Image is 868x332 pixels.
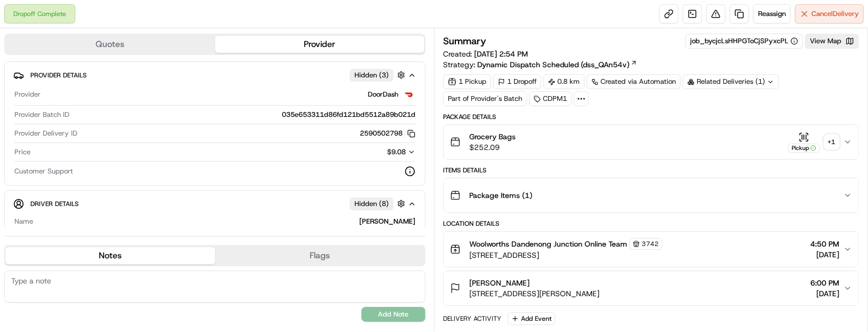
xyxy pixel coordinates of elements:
span: Provider Delivery ID [14,129,77,138]
button: View Map [805,34,859,49]
button: CancelDelivery [795,4,864,23]
div: Location Details [443,219,859,228]
button: [PERSON_NAME][STREET_ADDRESS][PERSON_NAME]6:00 PM[DATE] [444,271,858,305]
span: [STREET_ADDRESS][PERSON_NAME] [469,288,599,299]
div: 1 Dropoff [493,74,541,89]
div: Delivery Activity [443,314,501,323]
span: 6:00 PM [810,278,839,288]
h3: Summary [443,36,486,46]
span: 4:50 PM [810,239,839,249]
div: 0.8 km [543,74,585,89]
span: Reassign [758,9,786,19]
button: Pickup [788,132,820,153]
img: doordash_logo_v2.png [403,88,415,101]
div: Package Details [443,113,859,121]
span: DoorDash [368,90,398,99]
button: Quotes [5,36,215,53]
button: Reassign [753,4,791,23]
span: Name [14,217,33,226]
span: Driver Details [30,200,78,208]
span: [DATE] [810,288,839,299]
button: Flags [215,247,425,264]
span: Package Items ( 1 ) [469,190,532,201]
span: Hidden ( 8 ) [354,199,389,209]
span: [PERSON_NAME] [469,278,530,288]
button: Hidden (8) [350,197,408,210]
button: Grocery Bags$252.09Pickup+1 [444,125,858,159]
a: Created via Automation [587,74,681,89]
div: + 1 [824,135,839,149]
button: Provider DetailsHidden (3) [13,66,416,84]
div: Strategy: [443,59,637,70]
div: Pickup [788,144,820,153]
div: [PERSON_NAME] [37,217,415,226]
span: [DATE] [810,249,839,260]
button: $9.08 [321,147,415,157]
button: Add Event [508,312,555,325]
span: $9.08 [387,147,406,156]
span: Provider Batch ID [14,110,69,120]
button: job_bycjcLsHHPGToCjSPyxcPL [690,36,798,46]
div: CDPM1 [529,91,572,106]
div: Items Details [443,166,859,175]
button: Pickup+1 [788,132,839,153]
span: Grocery Bags [469,131,516,142]
span: [DATE] 2:54 PM [474,49,528,59]
span: Price [14,147,30,157]
span: 3742 [642,240,659,248]
span: Cancel Delivery [811,9,859,19]
button: Package Items (1) [444,178,858,212]
button: Provider [215,36,425,53]
span: Hidden ( 3 ) [354,70,389,80]
span: Dynamic Dispatch Scheduled (dss_QAn54v) [477,59,629,70]
button: 2590502798 [360,129,415,138]
span: [STREET_ADDRESS] [469,250,662,260]
span: Provider [14,90,41,99]
button: Notes [5,247,215,264]
button: Hidden (3) [350,68,408,82]
span: Woolworths Dandenong Junction Online Team [469,239,627,249]
button: Driver DetailsHidden (8) [13,195,416,212]
div: Related Deliveries (1) [683,74,779,89]
div: 1 Pickup [443,74,491,89]
span: $252.09 [469,142,516,153]
span: Created: [443,49,528,59]
button: Woolworths Dandenong Junction Online Team3742[STREET_ADDRESS]4:50 PM[DATE] [444,232,858,267]
span: 035e653311d86fd121bd5512a89b021d [282,110,415,120]
span: Customer Support [14,167,73,176]
span: Provider Details [30,71,86,80]
a: Dynamic Dispatch Scheduled (dss_QAn54v) [477,59,637,70]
